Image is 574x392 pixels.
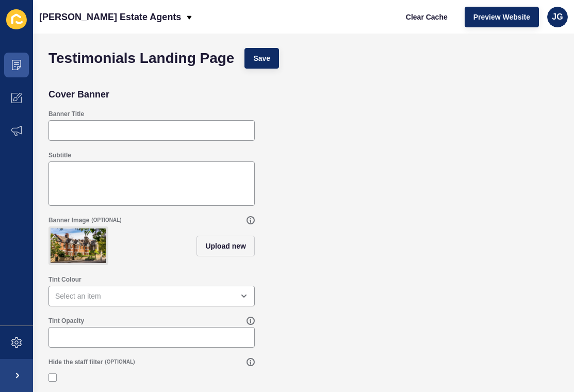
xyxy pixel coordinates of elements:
[552,12,563,22] span: JG
[48,286,255,306] div: open menu
[244,48,279,69] button: Save
[196,236,255,256] button: Upload new
[48,110,84,118] label: Banner Title
[48,151,71,159] label: Subtitle
[465,7,539,27] button: Preview Website
[48,216,89,224] label: Banner Image
[397,7,456,27] button: Clear Cache
[105,358,135,366] span: (OPTIONAL)
[48,317,84,325] label: Tint Opacity
[51,228,106,263] img: dd494c3f4d8a559e3d870187a84c55a3.jpg
[48,358,103,366] label: Hide the staff filter
[91,217,121,224] span: (OPTIONAL)
[253,53,270,63] span: Save
[205,241,246,251] span: Upload new
[48,275,81,284] label: Tint Colour
[473,12,530,22] span: Preview Website
[406,12,448,22] span: Clear Cache
[48,89,109,100] h2: Cover Banner
[48,53,234,63] h1: Testimonials Landing Page
[39,4,181,30] p: [PERSON_NAME] Estate Agents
